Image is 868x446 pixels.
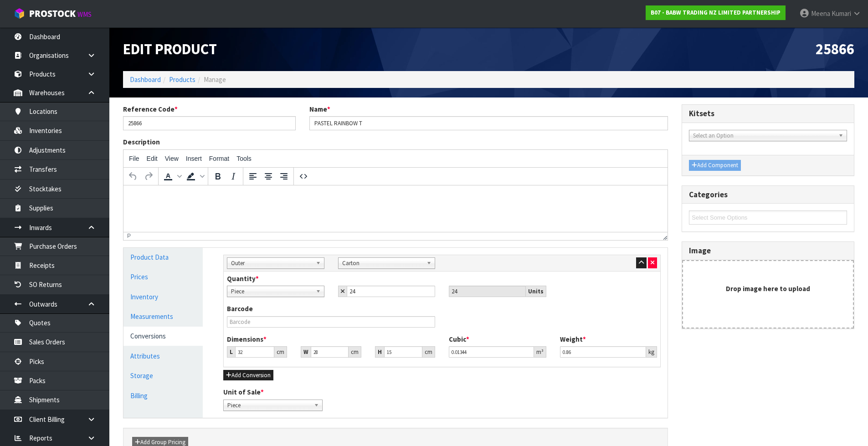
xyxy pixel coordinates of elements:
[165,155,179,162] span: View
[303,348,308,356] strong: W
[646,5,786,20] a: B07 - BABW TRADING NZ LIMITED PARTNERSHIP
[689,246,847,255] h3: Image
[227,334,267,344] label: Dimensions
[123,386,203,405] a: Billing
[147,155,158,162] span: Edit
[29,8,76,20] span: ProStock
[449,346,534,358] input: Cubic
[231,286,312,297] span: Piece
[261,169,276,184] button: Align center
[160,169,183,184] div: Text color
[528,287,544,295] strong: Units
[227,400,310,411] span: Piece
[816,40,854,58] span: 25866
[651,9,781,16] strong: B07 - BABW TRADING NZ LIMITED PARTNERSHIP
[342,258,423,269] span: Carton
[123,287,203,306] a: Inventory
[296,169,311,184] button: Source code
[811,9,830,18] span: Meena
[689,190,847,199] h3: Categories
[77,10,92,19] small: WMS
[309,104,330,114] label: Name
[311,346,348,358] input: Width
[209,155,229,162] span: Format
[227,316,435,328] input: Barcode
[123,40,217,58] span: Edit Product
[123,248,203,267] a: Product Data
[231,258,312,269] span: Outer
[129,155,139,162] span: File
[309,116,668,130] input: Name
[123,185,668,232] iframe: Rich Text Area. Press ALT-0 for help.
[689,109,847,118] h3: Kitsets
[534,346,546,358] div: m³
[560,334,586,344] label: Weight
[123,347,203,365] a: Attributes
[123,116,296,130] input: Reference Code
[646,346,657,358] div: kg
[276,169,292,184] button: Align right
[689,160,741,171] button: Add Component
[230,348,233,356] strong: L
[183,169,206,184] div: Background color
[384,346,422,358] input: Height
[274,346,287,358] div: cm
[123,366,203,385] a: Storage
[127,233,131,239] div: p
[226,169,241,184] button: Italic
[245,169,261,184] button: Align left
[210,169,226,184] button: Bold
[186,155,202,162] span: Insert
[726,284,810,293] strong: Drop image here to upload
[227,304,253,313] label: Barcode
[660,232,668,240] div: Resize
[832,9,851,18] span: Kumari
[123,327,203,345] a: Conversions
[130,75,161,84] a: Dashboard
[449,286,526,297] input: Unit Qty
[227,274,259,283] label: Quantity
[141,169,156,184] button: Redo
[378,348,382,356] strong: H
[560,346,647,358] input: Weight
[693,130,835,141] span: Select an Option
[123,104,178,114] label: Reference Code
[223,387,264,397] label: Unit of Sale
[349,346,361,358] div: cm
[236,155,252,162] span: Tools
[123,137,160,147] label: Description
[204,75,226,84] span: Manage
[125,169,141,184] button: Undo
[235,346,274,358] input: Length
[123,307,203,326] a: Measurements
[223,370,273,381] button: Add Conversion
[449,334,469,344] label: Cubic
[169,75,195,84] a: Products
[14,8,25,19] img: cube-alt.png
[422,346,435,358] div: cm
[347,286,436,297] input: Child Qty
[123,267,203,286] a: Prices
